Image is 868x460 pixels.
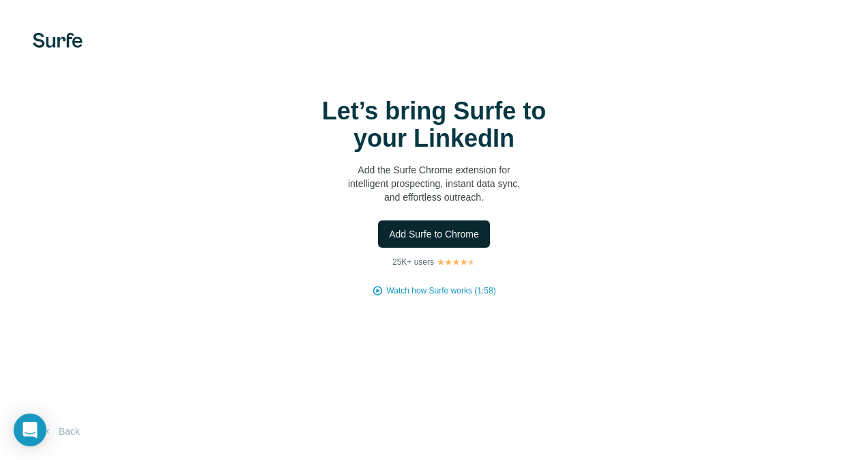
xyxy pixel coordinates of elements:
[33,33,83,48] img: Surfe's logo
[298,98,570,152] h1: Let’s bring Surfe to your LinkedIn
[386,285,495,297] button: Watch how Surfe works (1:58)
[298,163,570,204] p: Add the Surfe Chrome extension for intelligent prospecting, instant data sync, and effortless out...
[33,419,89,444] button: Back
[389,227,479,241] span: Add Surfe to Chrome
[14,414,46,446] div: Open Intercom Messenger
[378,220,490,248] button: Add Surfe to Chrome
[437,258,476,266] img: Rating Stars
[392,256,434,268] p: 25K+ users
